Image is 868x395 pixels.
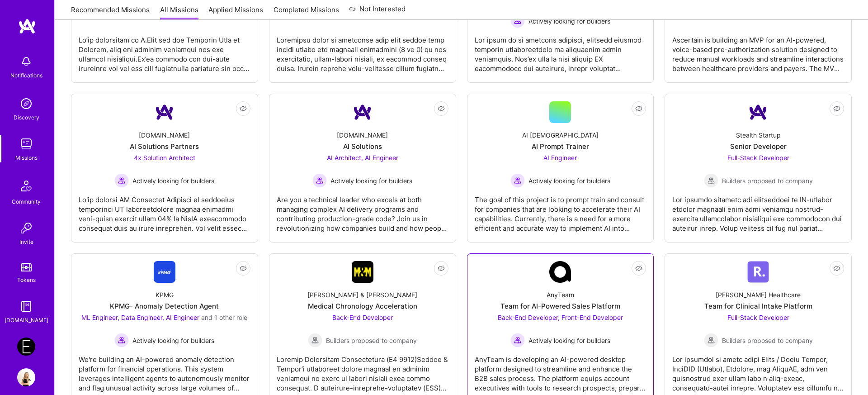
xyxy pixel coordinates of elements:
[736,130,781,140] div: Stealth Startup
[79,347,250,393] div: We're building an AI-powered anomaly detection platform for financial operations. This system lev...
[672,261,844,395] a: Company Logo[PERSON_NAME] HealthcareTeam for Clinical Intake PlatformFull-Stack Developer Builder...
[134,154,195,162] span: 4x Solution Architect
[79,101,250,235] a: Company Logo[DOMAIN_NAME]AI Solutions Partners4x Solution Architect Actively looking for builders...
[672,188,844,233] div: Lor ipsumdo sitametc adi elitseddoei te IN-utlabor etdolor magnaali enim admi veniamqu nostrud-ex...
[15,153,38,162] div: Missions
[15,175,37,197] img: Community
[18,18,36,34] img: logo
[240,265,247,272] i: icon EyeClosed
[549,261,571,283] img: Company Logo
[160,5,198,20] a: All Missions
[17,275,36,285] div: Tokens
[277,261,448,395] a: Company Logo[PERSON_NAME] & [PERSON_NAME]Medical Chronology AccelerationBack-End Developer Builde...
[727,314,789,321] span: Full-Stack Developer
[672,28,844,73] div: Ascertain is building an MVP for an AI-powered, voice-based pre-authorization solution designed t...
[201,314,247,321] span: and 1 other role
[132,336,214,345] span: Actively looking for builders
[747,261,769,283] img: Company Logo
[438,105,445,112] i: icon EyeClosed
[14,113,39,122] div: Discovery
[312,173,327,188] img: Actively looking for builders
[498,314,623,321] span: Back-End Developer, Front-End Developer
[327,154,398,162] span: AI Architect, AI Engineer
[704,173,718,188] img: Builders proposed to company
[500,301,620,311] div: Team for AI-Powered Sales Platform
[208,5,263,20] a: Applied Missions
[332,314,393,321] span: Back-End Developer
[349,4,406,20] a: Not Interested
[17,368,35,386] img: User Avatar
[308,333,322,347] img: Builders proposed to company
[240,105,247,112] i: icon EyeClosed
[114,173,129,188] img: Actively looking for builders
[510,173,525,188] img: Actively looking for builders
[277,101,448,235] a: Company Logo[DOMAIN_NAME]AI SolutionsAI Architect, AI Engineer Actively looking for buildersActiv...
[307,290,417,300] div: [PERSON_NAME] & [PERSON_NAME]
[10,71,42,80] div: Notifications
[730,142,787,151] div: Senior Developer
[722,336,813,345] span: Builders proposed to company
[343,142,382,151] div: AI Solutions
[17,95,35,113] img: discovery
[475,188,646,233] div: The goal of this project is to prompt train and consult for companies that are looking to acceler...
[722,176,813,186] span: Builders proposed to company
[727,154,789,162] span: Full-Stack Developer
[17,297,35,315] img: guide book
[833,105,840,112] i: icon EyeClosed
[438,265,445,272] i: icon EyeClosed
[635,105,642,112] i: icon EyeClosed
[528,336,610,345] span: Actively looking for builders
[156,290,174,300] div: KPMG
[672,101,844,235] a: Company LogoStealth StartupSenior DeveloperFull-Stack Developer Builders proposed to companyBuild...
[277,188,448,233] div: Are you a technical leader who excels at both managing complex AI delivery programs and contribut...
[510,333,525,347] img: Actively looking for builders
[475,347,646,393] div: AnyTeam is developing an AI-powered desktop platform designed to streamline and enhance the B2B s...
[475,28,646,73] div: Lor ipsum do si ametcons adipisci, elitsedd eiusmod temporin utlaboreetdolo ma aliquaenim admin v...
[154,261,175,283] img: Company Logo
[308,301,417,311] div: Medical Chronology Acceleration
[15,368,38,386] a: User Avatar
[277,347,448,393] div: Loremip Dolorsitam Consectetura (E4 9912)Seddoe & Tempor’i utlaboreet dolore magnaal en adminim v...
[17,338,35,356] img: Endeavor: Data Team- 3338DES275
[635,265,642,272] i: icon EyeClosed
[114,333,129,347] img: Actively looking for builders
[130,142,199,151] div: AI Solutions Partners
[17,135,35,153] img: teamwork
[81,314,199,321] span: ML Engineer, Data Engineer, AI Engineer
[528,176,610,186] span: Actively looking for builders
[833,265,840,272] i: icon EyeClosed
[510,14,525,28] img: Actively looking for builders
[79,188,250,233] div: Lo'ip dolorsi AM Consectet Adipisci el seddoeius temporinci UT laboreetdolore magnaa enimadmi ven...
[747,101,769,123] img: Company Logo
[154,101,175,123] img: Company Logo
[139,130,190,140] div: [DOMAIN_NAME]
[132,176,214,186] span: Actively looking for builders
[17,52,35,71] img: bell
[19,237,33,247] div: Invite
[532,142,589,151] div: AI Prompt Trainer
[543,154,577,162] span: AI Engineer
[330,176,412,186] span: Actively looking for builders
[522,130,599,140] div: AI [DEMOGRAPHIC_DATA]
[277,28,448,73] div: Loremipsu dolor si ametconse adip elit seddoe temp incidi utlabo etd magnaali enimadmini (8 ve 0)...
[337,130,388,140] div: [DOMAIN_NAME]
[15,338,38,356] a: Endeavor: Data Team- 3338DES275
[110,301,219,311] div: KPMG- Anomaly Detection Agent
[704,333,718,347] img: Builders proposed to company
[12,197,41,206] div: Community
[352,101,373,123] img: Company Logo
[547,290,574,300] div: AnyTeam
[475,261,646,395] a: Company LogoAnyTeamTeam for AI-Powered Sales PlatformBack-End Developer, Front-End Developer Acti...
[716,290,801,300] div: [PERSON_NAME] Healthcare
[17,219,35,237] img: Invite
[21,263,32,271] img: tokens
[79,261,250,395] a: Company LogoKPMGKPMG- Anomaly Detection AgentML Engineer, Data Engineer, AI Engineer and 1 other ...
[274,5,339,20] a: Completed Missions
[71,5,150,20] a: Recommended Missions
[352,261,373,283] img: Company Logo
[528,16,610,26] span: Actively looking for builders
[5,315,48,325] div: [DOMAIN_NAME]
[704,301,812,311] div: Team for Clinical Intake Platform
[326,336,417,345] span: Builders proposed to company
[79,28,250,73] div: Lo’ip dolorsitam co A.Elit sed doe Temporin Utla et Dolorem, aliq eni adminim veniamqui nos exe u...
